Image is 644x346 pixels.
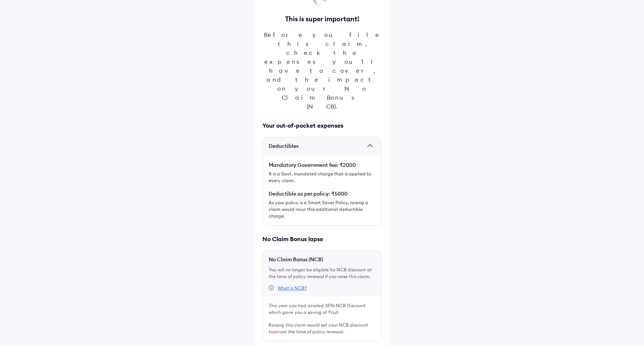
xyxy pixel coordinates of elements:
div: Your out-of-pocket expenses [262,121,382,130]
div: Mandatory Government fee: ₹2000 [269,161,375,169]
div: No Claim Bonus lapse [262,235,382,243]
div: Before you file this claim, check the expenses you'll have to cover, and the impact on your No Cl... [262,30,382,111]
div: This is super important! [262,15,382,23]
div: Deductible as per policy: ₹5000 [269,190,375,197]
div: Raising this claim would set your NCB discount to at the time of policy renewal. [269,322,375,335]
div: This year you had availed 35% NCB Discount which gave you a saving of ₹null [269,302,375,316]
div: What is NCB? [278,285,307,291]
span: zero [273,329,282,334]
div: It is a Govt. mandated charge that is applied to every claim. [269,171,375,184]
div: As your policy is a Smart Saver Policy, raising a claim would incur this additional deductible ch... [269,199,375,219]
span: Deductibles [269,143,364,150]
